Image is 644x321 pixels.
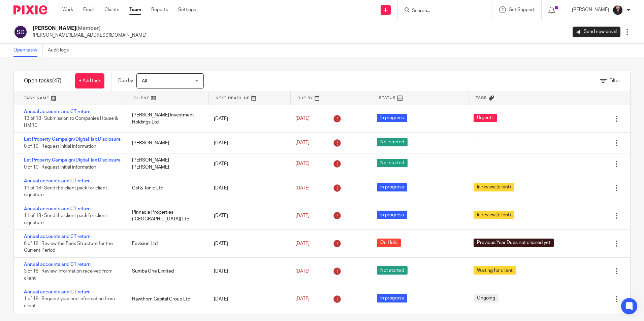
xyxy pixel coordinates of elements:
[76,26,101,31] span: (Member)
[476,95,487,101] span: Tags
[207,292,289,306] div: [DATE]
[207,237,289,250] div: [DATE]
[509,7,535,12] span: Get Support
[295,213,310,218] span: [DATE]
[48,44,74,57] a: Audit logs
[474,266,516,275] span: Waiting for client
[474,239,554,247] span: Previous Year Dues not cleared yet
[33,25,147,32] h2: [PERSON_NAME]
[24,290,91,294] a: Annual accounts and CT return
[52,78,62,83] span: (47)
[178,6,196,13] a: Settings
[24,262,91,267] a: Annual accounts and CT return
[377,114,407,122] span: In progress
[474,160,479,167] div: ---
[24,165,96,170] span: 0 of 10 · Request initial information
[474,140,479,146] div: ---
[129,6,141,13] a: Team
[295,116,310,121] span: [DATE]
[377,211,407,219] span: In progress
[125,153,207,174] div: [PERSON_NAME] [PERSON_NAME]
[24,186,107,198] span: 11 of 18 · Send the client pack for client signature
[379,95,396,101] span: Status
[125,237,207,250] div: Fevision Ltd
[207,157,289,171] div: [DATE]
[104,6,119,13] a: Clients
[118,77,133,84] p: Due by
[24,109,91,114] a: Annual accounts and CT return
[125,206,207,226] div: Pinnacle Properties ([GEOGRAPHIC_DATA]) Ltd
[207,181,289,195] div: [DATE]
[609,78,620,83] span: Filter
[24,137,121,142] a: Let Property Campaign/Digital Tax Disclosure
[75,73,104,88] a: + Add task
[24,144,96,149] span: 0 of 10 · Request initial information
[125,136,207,150] div: [PERSON_NAME]
[474,183,514,191] span: In review (client)
[151,6,168,13] a: Reports
[62,6,73,13] a: Work
[377,183,407,191] span: In progress
[474,294,498,302] span: Ongoing
[612,5,623,15] img: MicrosoftTeams-image.jfif
[142,79,147,83] span: All
[377,294,407,302] span: In progress
[24,241,113,253] span: 6 of 18 · Review the Fees Structure for the Current Period
[295,162,310,166] span: [DATE]
[83,6,94,13] a: Email
[295,269,310,274] span: [DATE]
[125,264,207,278] div: Sumba One Limited
[474,211,514,219] span: In review (client)
[207,264,289,278] div: [DATE]
[125,108,207,129] div: [PERSON_NAME] Investment Holdings Ltd
[474,114,497,122] span: Urgent!!
[24,297,115,309] span: 1 of 18 · Request year end information from client
[125,181,207,195] div: Gel & Tonic Ltd
[572,6,609,13] p: [PERSON_NAME]
[24,213,107,225] span: 11 of 18 · Send the client pack for client signature
[24,116,118,128] span: 13 of 18 · Submission to Companies House & HMRC
[125,292,207,306] div: Hawthorn Capital Group Ltd
[24,207,91,211] a: Annual accounts and CT return
[13,44,43,57] a: Open tasks
[13,5,47,14] img: Pixie
[295,141,310,145] span: [DATE]
[377,266,408,275] span: Not started
[13,25,28,39] img: svg%3E
[207,136,289,150] div: [DATE]
[207,209,289,222] div: [DATE]
[24,234,91,239] a: Annual accounts and CT return
[377,239,401,247] span: On Hold
[377,138,408,146] span: Not started
[295,297,310,301] span: [DATE]
[207,112,289,126] div: [DATE]
[411,8,472,14] input: Search
[573,27,620,37] a: Send new email
[24,77,62,84] h1: Open tasks
[377,159,408,167] span: Not started
[295,186,310,190] span: [DATE]
[24,269,112,281] span: 3 of 18 · Review information received from client
[24,179,91,183] a: Annual accounts and CT return
[24,158,121,163] a: Let Property Campaign/Digital Tax Disclosure
[295,241,310,246] span: [DATE]
[33,32,147,39] p: [PERSON_NAME][EMAIL_ADDRESS][DOMAIN_NAME]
